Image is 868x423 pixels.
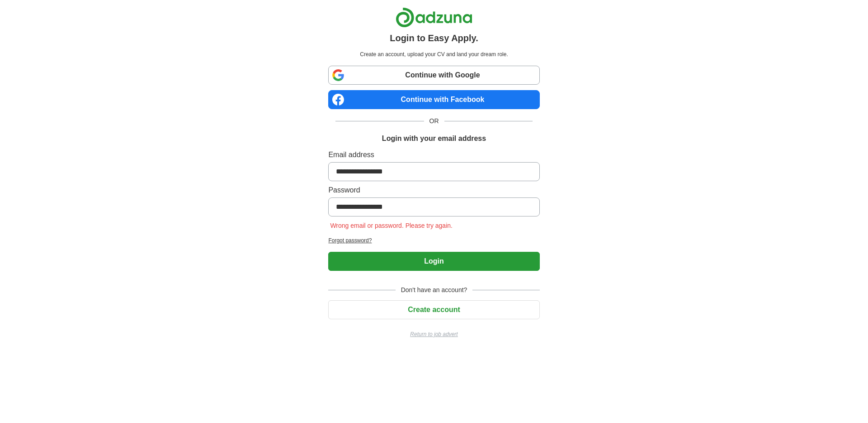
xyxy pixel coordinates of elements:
[328,252,539,271] button: Login
[382,133,486,144] h1: Login with your email address
[328,306,539,313] a: Create account
[328,149,539,160] label: Email address
[396,285,473,295] span: Don't have an account?
[328,90,539,109] a: Continue with Facebook
[328,300,539,319] button: Create account
[424,116,444,126] span: OR
[396,7,472,28] img: Adzuna logo
[328,236,539,245] a: Forgot password?
[330,50,538,58] p: Create an account, upload your CV and land your dream role.
[328,330,539,338] a: Return to job advert
[390,31,478,45] h1: Login to Easy Apply.
[328,222,454,229] span: Wrong email or password. Please try again.
[328,66,539,85] a: Continue with Google
[328,185,539,196] label: Password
